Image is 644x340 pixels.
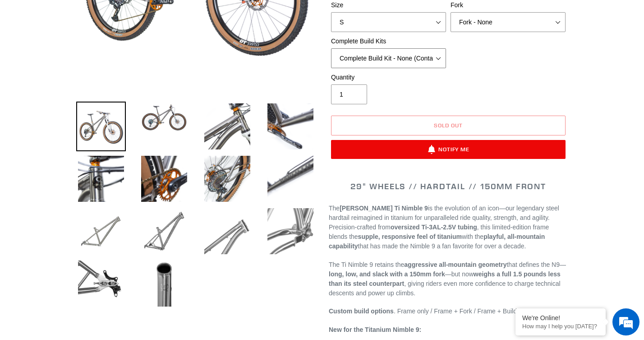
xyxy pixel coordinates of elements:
[10,50,23,63] div: Navigation go back
[76,259,126,308] img: Load image into Gallery viewer, TI NIMBLE 9
[266,206,315,256] img: Load image into Gallery viewer, TI NIMBLE 9
[329,270,561,287] strong: weighs a full 1.5 pounds less than its steel counterpart
[350,181,546,191] span: 29" WHEELS // HARDTAIL // 150MM FRONT
[331,140,566,159] button: Notify Me
[522,314,599,321] div: We're Online!
[329,260,568,298] p: The Ti Nimble 9 retains the that defines the N9— —but now , giving riders even more confidence to...
[329,307,568,316] p: . Frame only / Frame + Fork / Frame + Build Kit / Complete
[404,261,506,268] strong: aggressive all-mountain geometry
[202,154,252,204] img: Load image into Gallery viewer, TI NIMBLE 9
[139,102,189,133] img: Load image into Gallery viewer, TI NIMBLE 9
[331,37,446,46] label: Complete Build Kits
[329,326,421,333] strong: New for the Titanium Nimble 9:
[331,73,446,82] label: Quantity
[76,102,126,151] img: Load image into Gallery viewer, TI NIMBLE 9
[340,205,428,212] strong: [PERSON_NAME] Ti Nimble 9
[202,102,252,151] img: Load image into Gallery viewer, TI NIMBLE 9
[60,51,165,62] div: Chat with us now
[5,247,172,278] textarea: Type your message and hit 'Enter'
[451,0,566,10] label: Fork
[329,307,394,315] strong: Custom build options
[139,154,189,204] img: Load image into Gallery viewer, TI NIMBLE 9
[202,206,252,256] img: Load image into Gallery viewer, TI NIMBLE 9
[266,102,315,151] img: Load image into Gallery viewer, TI NIMBLE 9
[358,233,462,240] strong: supple, responsive feel of titanium
[331,116,566,135] button: Sold out
[76,206,126,256] img: Load image into Gallery viewer, TI NIMBLE 9
[522,323,599,330] p: How may I help you today?
[266,154,315,204] img: Load image into Gallery viewer, TI NIMBLE 9
[76,154,126,204] img: Load image into Gallery viewer, TI NIMBLE 9
[329,204,568,251] p: The is the evolution of an icon—our legendary steel hardtail reimagined in titanium for unparalle...
[331,0,446,10] label: Size
[391,224,477,231] strong: oversized Ti-3AL-2.5V tubing
[329,270,445,278] strong: long, low, and slack with a 150mm fork
[139,259,189,308] img: Load image into Gallery viewer, TI NIMBLE 9
[139,206,189,256] img: Load image into Gallery viewer, TI NIMBLE 9
[52,114,124,205] span: We're online!
[29,45,51,68] img: d_696896380_company_1647369064580_696896380
[148,5,170,26] div: Minimize live chat window
[434,122,463,129] span: Sold out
